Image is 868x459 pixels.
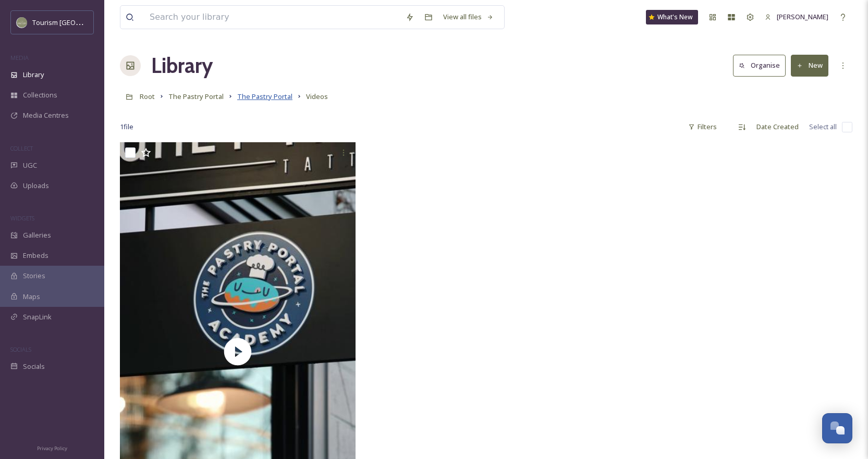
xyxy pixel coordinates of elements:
a: Organise [733,55,791,76]
span: The Pastry Portal [237,92,292,101]
a: Root [140,90,155,103]
button: New [791,55,828,76]
span: Socials [23,362,45,371]
span: Uploads [23,181,49,191]
a: The Pastry Portal [237,90,292,103]
span: [PERSON_NAME] [777,12,828,21]
span: COLLECT [10,144,33,152]
span: Root [140,92,155,101]
span: Library [23,70,44,80]
input: Search your library [144,6,400,29]
a: The Pastry Portal [168,90,224,103]
span: Stories [23,271,45,281]
a: What's New [646,10,698,24]
span: Tourism [GEOGRAPHIC_DATA] [32,17,126,27]
button: Organise [733,55,786,76]
span: 1 file [120,122,133,132]
button: Open Chat [822,413,852,443]
a: Videos [306,90,328,103]
a: Library [151,50,213,81]
span: Collections [23,90,57,100]
span: Privacy Policy [37,445,67,452]
span: UGC [23,160,37,170]
div: Filters [683,117,722,137]
a: [PERSON_NAME] [760,7,834,27]
div: Date Created [751,117,804,137]
span: MEDIA [10,54,29,61]
span: SOCIALS [10,345,31,353]
span: The Pastry Portal [168,92,224,101]
span: Select all [809,122,837,132]
span: Maps [23,292,40,302]
a: View all files [438,7,499,27]
span: Media Centres [23,110,69,120]
span: Videos [306,92,328,101]
span: WIDGETS [10,214,34,222]
img: Abbotsford_Snapsea.png [17,17,27,28]
span: Galleries [23,230,51,240]
span: SnapLink [23,312,52,322]
a: Privacy Policy [37,441,67,454]
span: Embeds [23,251,48,260]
